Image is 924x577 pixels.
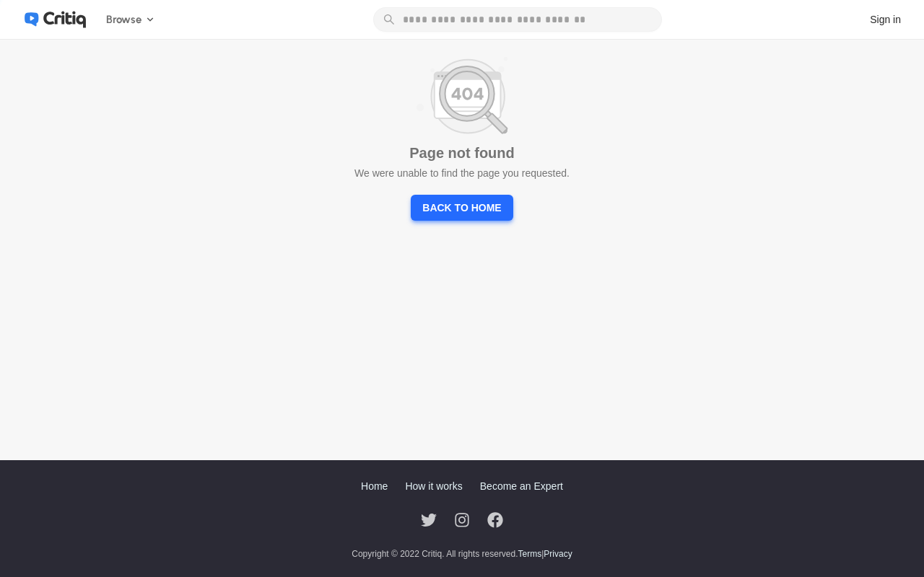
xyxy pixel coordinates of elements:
[352,548,572,560] span: Copyright © 2022 Critiq. All rights reserved.
[541,549,544,559] span: |
[405,477,462,495] a: How it works
[361,477,388,495] a: Home
[480,477,563,495] a: Become an Expert
[354,166,570,192] span: We were unable to find the page you requested.
[409,143,515,163] span: Page not found
[411,195,513,221] a: back to home
[870,12,901,27] div: Sign in
[106,12,141,28] span: Browse
[518,549,542,559] a: Terms
[405,480,462,492] span: How it works
[422,202,501,213] span: back to home
[361,480,388,492] span: Home
[480,480,563,492] span: Become an Expert
[544,549,572,559] a: Privacy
